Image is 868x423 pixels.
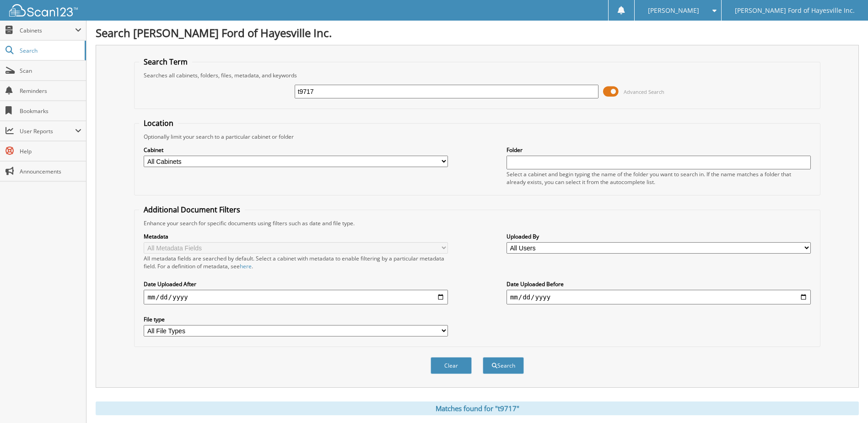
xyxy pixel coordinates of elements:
[240,262,252,270] a: here
[144,255,448,270] div: All metadata fields are searched by default. Select a cabinet with metadata to enable filtering b...
[9,4,78,16] img: scan123-logo-white.svg
[144,233,448,240] label: Metadata
[735,8,855,13] span: [PERSON_NAME] Ford of Hayesville Inc.
[507,233,811,240] label: Uploaded By
[139,118,178,128] legend: Location
[624,88,664,95] span: Advanced Search
[20,147,81,155] span: Help
[20,127,75,135] span: User Reports
[20,67,81,75] span: Scan
[139,57,192,67] legend: Search Term
[431,357,472,374] button: Clear
[20,168,81,175] span: Announcements
[144,280,448,288] label: Date Uploaded After
[96,25,859,40] h1: Search [PERSON_NAME] Ford of Hayesville Inc.
[139,71,815,79] div: Searches all cabinets, folders, files, metadata, and keywords
[139,219,815,227] div: Enhance your search for specific documents using filters such as date and file type.
[20,27,75,34] span: Cabinets
[483,357,524,374] button: Search
[139,133,815,141] div: Optionally limit your search to a particular cabinet or folder
[96,401,859,415] div: Matches found for "t9717"
[144,290,448,304] input: start
[507,280,811,288] label: Date Uploaded Before
[507,170,811,186] div: Select a cabinet and begin typing the name of the folder you want to search in. If the name match...
[507,290,811,304] input: end
[139,205,245,215] legend: Additional Document Filters
[144,315,448,323] label: File type
[144,146,448,154] label: Cabinet
[20,47,80,54] span: Search
[507,146,811,154] label: Folder
[648,8,699,13] span: [PERSON_NAME]
[20,107,81,115] span: Bookmarks
[20,87,81,95] span: Reminders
